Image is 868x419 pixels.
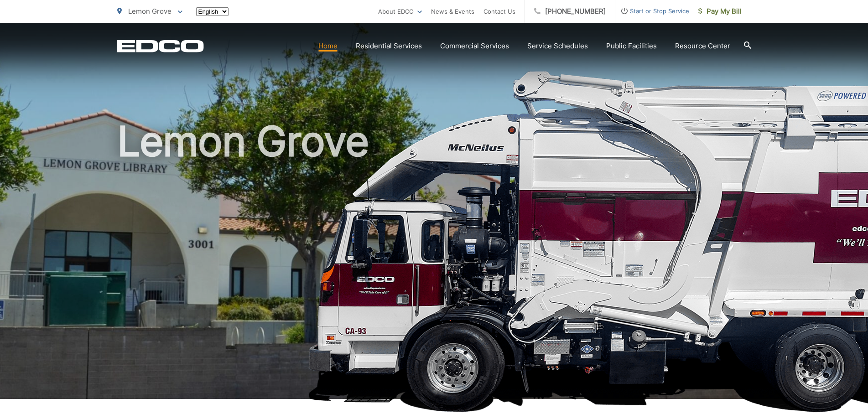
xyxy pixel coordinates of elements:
[440,41,509,52] a: Commercial Services
[117,119,751,407] h1: Lemon Grove
[318,41,338,52] a: Home
[698,6,742,17] span: Pay My Bill
[527,41,588,52] a: Service Schedules
[675,41,730,52] a: Resource Center
[378,6,422,17] a: About EDCO
[606,41,657,52] a: Public Facilities
[128,7,172,16] span: Lemon Grove
[431,6,474,17] a: News & Events
[196,7,229,16] select: Select a language
[356,41,422,52] a: Residential Services
[483,6,515,17] a: Contact Us
[117,40,204,52] a: EDCD logo. Return to the homepage.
